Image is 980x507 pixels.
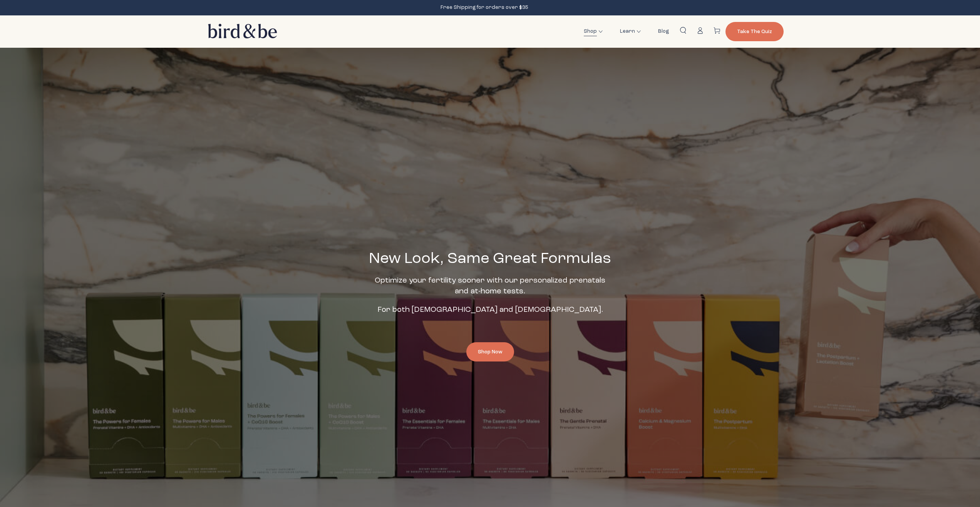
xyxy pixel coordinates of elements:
span: Free Shipping for orders over $35 [441,5,528,11]
a: Blog [652,22,675,40]
h2: New Look, Same Great Formulas [369,249,611,269]
p: For both [DEMOGRAPHIC_DATA] and [DEMOGRAPHIC_DATA]. [369,305,611,315]
p: Optimize your fertility sooner with our personalized prenatals and at-home tests. [369,275,611,297]
summary: Search our site [675,22,692,39]
a: Shop Now [466,342,514,361]
span: Shop [584,27,597,36]
img: Bird&Be [201,19,282,44]
a: Take the Quiz [725,22,784,41]
span: Learn [620,27,635,36]
span: Blog [658,27,669,36]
